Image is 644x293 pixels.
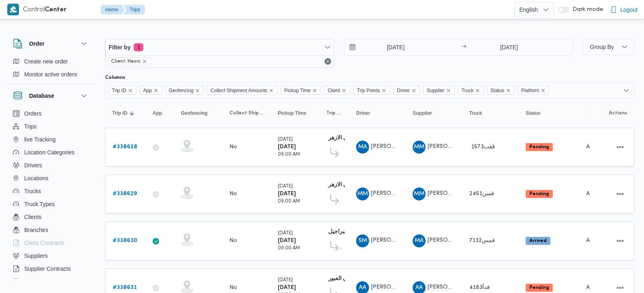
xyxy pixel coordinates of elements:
span: Truck [469,110,482,116]
button: Client Contracts [10,236,92,249]
button: Order [13,39,89,48]
button: Home [101,5,125,15]
span: Arrived [526,237,550,245]
b: Arrived [529,238,547,243]
span: Supplier [423,86,455,95]
span: MA [415,234,424,247]
button: Suppliers [10,249,92,262]
span: Driver [397,86,410,95]
b: # 338628 [113,144,137,150]
button: Remove Platform from selection in this group [541,88,545,93]
small: 09:00 AM [278,246,300,251]
span: Location Categories [24,148,75,157]
span: Platform [521,86,539,95]
button: Remove Trip ID from selection in this group [128,88,133,93]
span: Client [327,86,340,95]
span: [PERSON_NAME] [PERSON_NAME] [428,191,521,196]
button: Logout [607,2,641,18]
span: Geofencing [181,110,208,116]
button: Filter by1 active filters [105,39,334,55]
button: Trip IDSorted in descending order [109,107,141,120]
div: Muhammad Ammad Rmdhan Alsaid Muhammad [356,141,369,154]
button: Pickup Time [275,107,315,120]
b: [DATE] [278,285,296,290]
button: Monitor active orders [10,68,92,81]
span: Driver [356,110,370,116]
b: Pending [529,145,549,150]
div: Database [6,107,95,282]
b: [DATE] [278,238,296,243]
span: App [153,110,162,116]
span: Branches [24,225,48,235]
span: Locations [24,173,48,183]
span: قسن2451 [469,191,494,196]
span: Filter by [109,42,130,52]
button: Actions [614,141,627,154]
div: Mahmood Muhammad Ahmad Mahmood Khshan [413,188,426,200]
button: Remove Pickup Time from selection in this group [312,88,317,93]
span: Truck [461,86,474,95]
span: Admin [586,191,603,196]
span: [PERSON_NAME] [PERSON_NAME] [371,191,465,196]
b: حصنى البراجيل [328,229,364,234]
a: #338630 [113,236,137,246]
span: MM [357,188,368,200]
div: Salam Muhammad Abadalltaif Salam [356,234,369,247]
b: # 338631 [113,285,137,290]
span: Actions [609,110,627,116]
button: Branches [10,223,92,236]
button: App [149,107,170,120]
small: 09:00 AM [278,199,300,204]
button: Group By [583,39,634,55]
small: [DATE] [278,278,293,282]
button: live Tracking [10,133,92,146]
span: [PERSON_NAME] [PERSON_NAME] السيد [371,285,479,290]
b: حصني الازهر [328,135,358,141]
button: Devices [10,275,92,288]
button: Actions [614,188,627,200]
button: Geofencing [178,107,218,120]
small: [DATE] [278,137,293,142]
span: 1573قفب [471,144,495,150]
button: Remove [323,57,333,66]
button: Supplier Contracts [10,262,92,275]
span: قمس7132 [469,238,495,243]
span: Truck [458,86,484,95]
button: Platform [583,107,590,120]
button: Drivers [10,159,92,172]
span: Collect Shipment Amounts [207,86,277,95]
b: Center [45,7,67,13]
button: Database [13,91,89,101]
h3: Order [29,39,44,48]
span: App [140,86,162,95]
button: Clients [10,211,92,223]
img: X8yXhbKr1z7QwAAAABJRU5ErkJggg== [7,4,19,15]
span: Pickup Time [281,86,321,95]
span: Status [487,86,514,95]
span: Client: Hesni [107,57,151,65]
span: App [143,86,152,95]
button: Orders [10,107,92,120]
b: [DATE] [278,144,296,150]
span: Pickup Time [278,110,306,116]
span: Trip ID [112,86,126,95]
button: Create new order [10,55,92,68]
button: Remove Supplier from selection in this group [446,88,451,93]
b: # 338630 [113,238,137,243]
span: Status [491,86,504,95]
button: Trips [10,120,92,133]
button: Remove App from selection in this group [153,88,158,93]
a: #338629 [113,189,137,199]
button: Status [522,107,575,120]
span: Trips [24,122,37,131]
div: No [229,284,237,291]
span: MM [414,141,424,154]
span: [PERSON_NAME] [428,238,474,243]
span: Truck Types [24,199,55,209]
span: Pending [526,143,553,151]
b: Pending [529,285,549,290]
b: حصني الازهر [328,182,358,188]
span: [PERSON_NAME] [371,238,417,243]
span: Supplier [427,86,445,95]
